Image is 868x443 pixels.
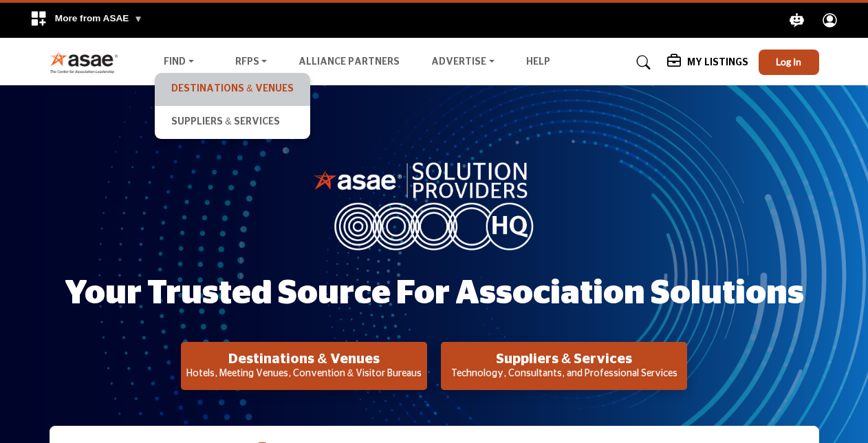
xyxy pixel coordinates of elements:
span: More from ASAE [55,13,143,23]
a: RFPs [226,53,277,72]
a: Alliance Partners [299,57,400,67]
button: Log In [759,50,819,75]
h1: Your Trusted Source for Association Solutions [65,272,804,315]
p: Technology, Consultants, and Professional Services [445,367,683,381]
span: Log In [776,56,801,67]
img: image [314,159,554,250]
a: Destinations & Venues [162,80,303,99]
button: Suppliers & Services Technology, Consultants, and Professional Services [441,342,687,390]
img: Site Logo [50,51,126,74]
button: Destinations & Venues Hotels, Meeting Venues, Convention & Visitor Bureaus [181,342,427,390]
h2: Destinations & Venues [185,351,423,367]
div: More from ASAE [21,3,151,38]
a: Suppliers & Services [162,113,303,132]
a: Help [526,57,550,67]
a: Advertise [422,53,504,72]
p: Hotels, Meeting Venues, Convention & Visitor Bureaus [185,367,423,381]
h5: My Listings [687,56,748,69]
a: Find [154,53,204,72]
h2: Suppliers & Services [445,351,683,367]
a: Search [623,52,660,74]
div: My Listings [667,54,748,71]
